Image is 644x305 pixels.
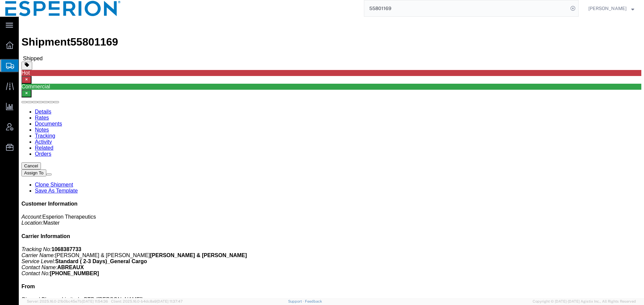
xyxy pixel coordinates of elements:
span: Colin Appleton [588,5,627,12]
span: [DATE] 11:37:47 [157,299,183,303]
a: Feedback [305,299,322,303]
span: Copyright © [DATE]-[DATE] Agistix Inc., All Rights Reserved [533,299,636,304]
a: Support [288,299,305,303]
span: Client: 2025.16.0-b4dc8a9 [111,299,183,303]
span: [DATE] 11:54:36 [82,299,108,303]
button: [PERSON_NAME] [588,4,635,12]
iframe: FS Legacy Container [19,17,644,298]
input: Search for shipment number, reference number [364,0,568,16]
span: Server: 2025.16.0-21b0bc45e7b [27,299,108,303]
